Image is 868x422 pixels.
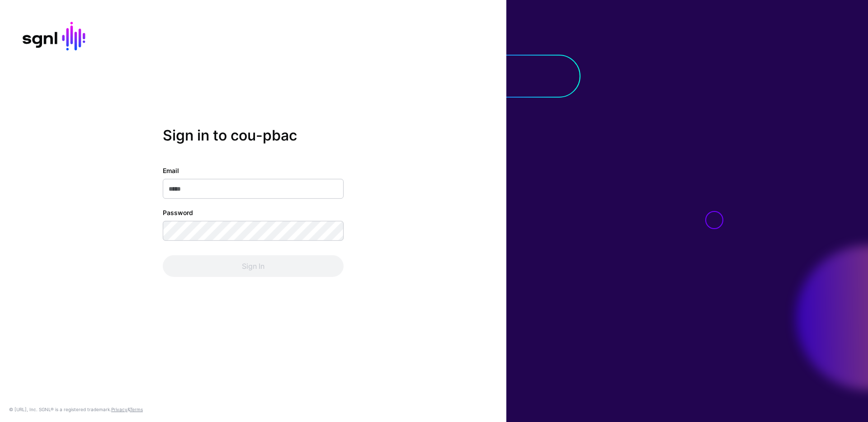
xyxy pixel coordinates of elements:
[130,407,143,412] a: Terms
[9,406,143,413] div: © [URL], Inc. SGNL® is a registered trademark. &
[163,127,344,144] h2: Sign in to cou-pbac
[111,407,127,412] a: Privacy
[163,208,193,217] label: Password
[163,166,179,175] label: Email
